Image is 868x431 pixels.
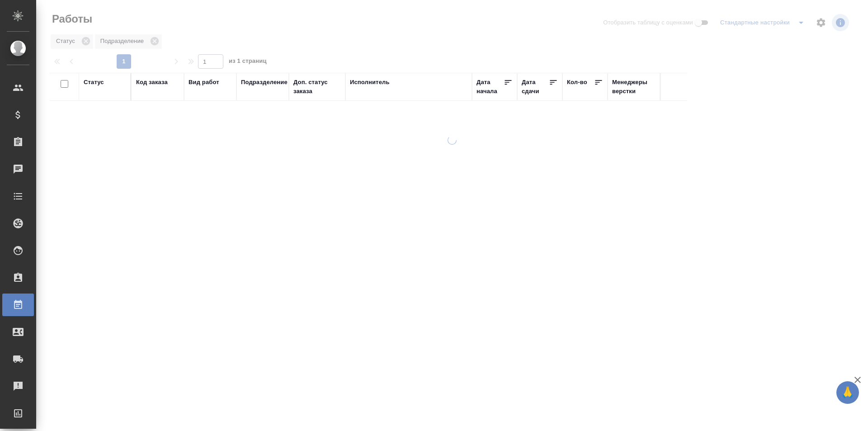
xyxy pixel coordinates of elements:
div: Вид работ [189,78,219,87]
div: Менеджеры верстки [612,78,656,96]
div: Исполнитель [350,78,390,87]
div: Подразделение [241,78,288,87]
div: Дата сдачи [522,78,549,96]
div: Дата начала [476,78,504,96]
button: 🙏 [836,381,859,404]
div: Кол-во [567,78,587,87]
div: Доп. статус заказа [293,78,341,96]
span: 🙏 [840,383,855,402]
div: Статус [84,78,104,87]
div: Код заказа [136,78,168,87]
